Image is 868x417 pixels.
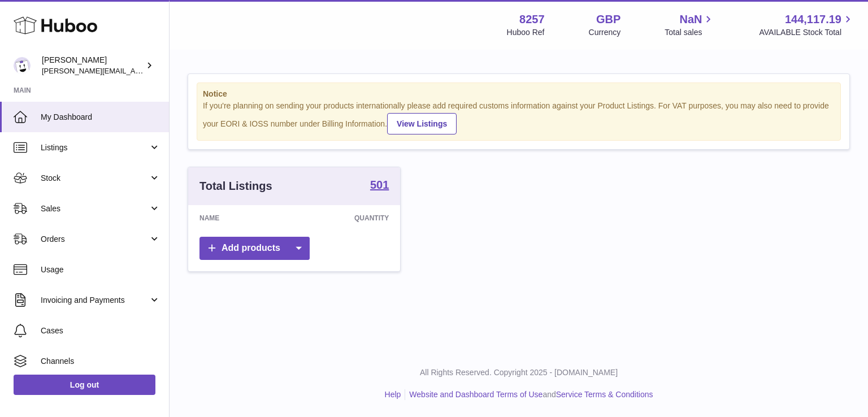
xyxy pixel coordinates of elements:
[42,66,227,75] span: [PERSON_NAME][EMAIL_ADDRESS][DOMAIN_NAME]
[596,12,620,27] strong: GBP
[409,390,542,399] a: Website and Dashboard Terms of Use
[385,390,401,399] a: Help
[589,27,621,38] div: Currency
[41,112,160,123] span: My Dashboard
[41,295,149,306] span: Invoicing and Payments
[41,264,160,275] span: Usage
[519,12,545,27] strong: 8257
[679,12,702,27] span: NaN
[179,367,859,378] p: All Rights Reserved. Copyright 2025 - [DOMAIN_NAME]
[665,12,715,38] a: NaN Total sales
[507,27,545,38] div: Huboo Ref
[556,390,653,399] a: Service Terms & Conditions
[41,173,149,184] span: Stock
[370,179,389,193] a: 501
[41,325,160,336] span: Cases
[370,179,389,190] strong: 501
[199,179,272,194] h3: Total Listings
[14,57,31,74] img: Mohsin@planlabsolutions.com
[41,356,160,367] span: Channels
[41,203,149,214] span: Sales
[759,12,854,38] a: 144,117.19 AVAILABLE Stock Total
[203,101,835,134] div: If you're planning on sending your products internationally please add required customs informati...
[42,55,144,76] div: [PERSON_NAME]
[41,234,149,245] span: Orders
[199,237,310,260] a: Add products
[785,12,841,27] span: 144,117.19
[387,113,457,134] a: View Listings
[279,205,400,231] th: Quantity
[405,389,653,400] li: and
[41,142,149,153] span: Listings
[759,27,854,38] span: AVAILABLE Stock Total
[14,375,155,395] a: Log out
[188,205,279,231] th: Name
[203,89,835,99] strong: Notice
[665,27,715,38] span: Total sales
